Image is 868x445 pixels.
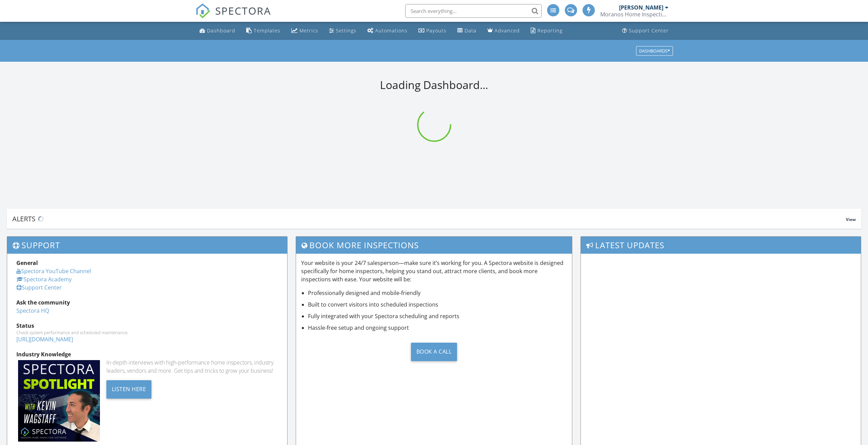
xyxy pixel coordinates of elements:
a: Metrics [289,25,321,37]
a: Automations (Advanced) [365,25,410,37]
div: Support Center [629,27,669,34]
h3: Book More Inspections [296,237,572,253]
div: Check system performance and scheduled maintenance. [16,330,278,335]
div: Payouts [426,27,446,34]
a: SPECTORA [195,9,271,24]
div: Industry Knowledge [16,350,278,358]
div: Alerts [12,214,846,223]
span: View [846,217,856,222]
a: Book a Call [301,337,567,366]
a: Advanced [485,25,523,37]
div: Dashboards [639,48,670,53]
h3: Latest Updates [581,237,861,253]
img: The Best Home Inspection Software - Spectora [195,3,210,18]
div: Reporting [538,27,562,34]
a: Spectora Academy [16,276,72,283]
a: Support Center [16,284,62,291]
li: Hassle-free setup and ongoing support [308,324,567,332]
div: Ask the community [16,298,278,307]
button: Dashboards [636,46,673,56]
input: Search everything... [405,4,542,18]
div: Dashboard [207,27,235,34]
a: Dashboard [197,25,238,37]
strong: General [16,259,38,267]
a: Listen Here [106,385,152,392]
div: Status [16,322,278,330]
div: Templates [254,27,280,34]
div: Metrics [299,27,318,34]
div: Book a Call [411,343,457,361]
a: Support Center [619,25,672,37]
a: Reporting [528,25,565,37]
a: Spectora YouTube Channel [16,267,91,275]
div: [PERSON_NAME] [619,4,663,11]
div: Listen Here [106,380,152,399]
h3: Support [7,237,287,253]
img: Spectoraspolightmain [18,360,100,442]
div: Automations [375,27,408,34]
a: Payouts [416,25,449,37]
a: [URL][DOMAIN_NAME] [16,336,73,343]
p: Your website is your 24/7 salesperson—make sure it’s working for you. A Spectora website is desig... [301,259,567,283]
div: Data [465,27,476,34]
div: Advanced [495,27,520,34]
div: Settings [336,27,356,34]
span: SPECTORA [215,3,271,18]
li: Built to convert visitors into scheduled inspections [308,300,567,309]
a: Spectora HQ [16,307,49,314]
li: Fully integrated with your Spectora scheduling and reports [308,312,567,320]
a: Templates [244,25,283,37]
div: Moranos Home Inspections LLC [600,11,668,18]
a: Settings [326,25,359,37]
li: Professionally designed and mobile-friendly [308,289,567,297]
a: Data [455,25,479,37]
div: In-depth interviews with high-performance home inspectors, industry leaders, vendors and more. Ge... [106,358,278,375]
